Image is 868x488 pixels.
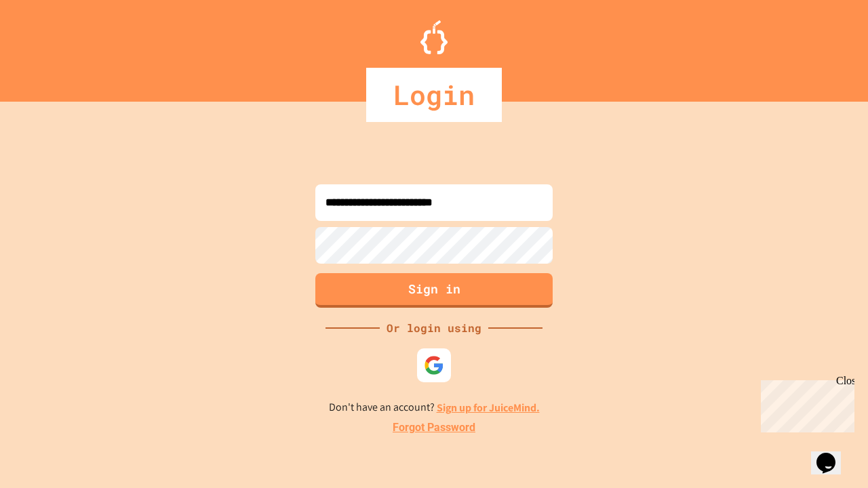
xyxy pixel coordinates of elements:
img: google-icon.svg [424,355,444,375]
iframe: chat widget [811,434,854,474]
iframe: chat widget [755,375,854,432]
img: Logo.svg [420,20,448,54]
div: Login [366,68,502,122]
p: Don't have an account? [329,399,540,416]
div: Chat with us now!Close [5,5,94,86]
a: Sign up for JuiceMind. [437,401,540,415]
button: Sign in [315,273,553,308]
a: Forgot Password [393,420,475,436]
div: Or login using [380,320,488,336]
